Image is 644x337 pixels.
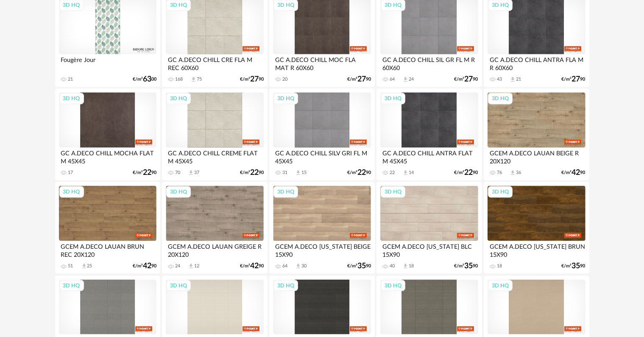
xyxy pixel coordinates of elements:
span: 27 [357,76,366,82]
span: 42 [250,263,259,269]
div: 3D HQ [59,186,84,197]
div: 40 [390,263,395,269]
div: 30 [301,263,307,269]
div: €/m² 90 [240,76,264,82]
div: 21 [516,76,521,82]
div: 3D HQ [166,186,191,197]
div: 25 [87,263,92,269]
div: 3D HQ [273,186,298,197]
div: €/m² 90 [240,263,264,269]
div: 14 [409,170,414,176]
a: 3D HQ GCEM A.DECO LAUAN BEIGE R 20X120 76 Download icon 36 €/m²4290 [484,89,589,180]
div: €/m² 90 [562,263,585,269]
span: Download icon [402,170,409,176]
div: 70 [175,170,180,176]
a: 3D HQ GC A.DECO CHILL MOCHA FLAT M 45X45 17 €/m²2290 [55,89,160,180]
span: 35 [572,263,580,269]
div: 168 [175,76,183,82]
div: €/m² 90 [454,170,478,176]
div: 3D HQ [59,93,84,104]
span: 63 [143,76,151,82]
div: GCEM A.DECO LAUAN BEIGE R 20X120 [488,148,585,165]
div: 3D HQ [273,93,298,104]
div: €/m² 90 [562,170,585,176]
div: GC A.DECO CHILL CREME FLAT M 45X45 [166,148,263,165]
span: 35 [357,263,366,269]
div: 3D HQ [273,280,298,291]
span: Download icon [81,263,87,270]
div: 3D HQ [488,280,513,291]
div: GC A.DECO CHILL ANTRA FLAT M 45X45 [380,148,478,165]
a: 3D HQ GCEM A.DECO [US_STATE] BRUN 15X90 18 €/m²3590 [484,182,589,274]
a: 3D HQ GC A.DECO CHILL CREME FLAT M 45X45 70 Download icon 37 €/m²2290 [162,89,267,180]
div: €/m² 90 [133,170,156,176]
div: GC A.DECO CHILL CRE FLA M REC 60X60 [166,54,263,71]
div: €/m² 90 [240,170,264,176]
div: 24 [409,76,414,82]
span: 42 [572,170,580,176]
div: €/m² 90 [347,170,371,176]
div: 3D HQ [381,280,405,291]
div: 18 [409,263,414,269]
div: 24 [175,263,180,269]
span: 22 [143,170,151,176]
a: 3D HQ GC A.DECO CHILL ANTRA FLAT M 45X45 22 Download icon 14 €/m²2290 [376,89,482,180]
div: 36 [516,170,521,176]
div: 21 [68,76,73,82]
div: 22 [390,170,395,176]
span: Download icon [295,170,301,176]
span: 27 [250,76,259,82]
span: Download icon [510,76,516,83]
span: 27 [465,76,473,82]
div: 17 [68,170,73,176]
span: 22 [465,170,473,176]
div: GCEM A.DECO [US_STATE] BEIGE 15X90 [273,241,371,258]
span: 42 [143,263,151,269]
a: 3D HQ GC A.DECO CHILL SILV GRI FL M 45X45 31 Download icon 15 €/m²2290 [269,89,374,180]
div: €/m² 90 [454,263,478,269]
div: 43 [497,76,502,82]
div: €/m² 90 [347,76,371,82]
a: 3D HQ GCEM A.DECO [US_STATE] BLC 15X90 40 Download icon 18 €/m²3590 [376,182,482,274]
div: €/m² 00 [133,76,156,82]
span: Download icon [188,263,194,270]
span: 27 [572,76,580,82]
span: Download icon [510,170,516,176]
span: Download icon [402,76,409,83]
div: 3D HQ [381,93,405,104]
a: 3D HQ GCEM A.DECO [US_STATE] BEIGE 15X90 64 Download icon 30 €/m²3590 [269,182,374,274]
a: 3D HQ GCEM A.DECO LAUAN BRUN REC 20X120 51 Download icon 25 €/m²4290 [55,182,160,274]
span: Download icon [190,76,197,83]
span: Download icon [295,263,301,270]
div: 3D HQ [381,186,405,197]
div: 3D HQ [488,93,513,104]
a: 3D HQ GCEM A.DECO LAUAN GREIGE R 20X120 24 Download icon 12 €/m²4290 [162,182,267,274]
div: GC A.DECO CHILL ANTRA FLA M R 60X60 [488,54,585,71]
div: GCEM A.DECO LAUAN GREIGE R 20X120 [166,241,263,258]
div: 12 [194,263,199,269]
span: Download icon [402,263,409,270]
div: €/m² 90 [454,76,478,82]
div: 31 [282,170,287,176]
div: 76 [497,170,502,176]
div: GCEM A.DECO [US_STATE] BRUN 15X90 [488,241,585,258]
div: €/m² 90 [562,76,585,82]
div: 64 [282,263,287,269]
div: 75 [197,76,202,82]
div: 18 [497,263,502,269]
span: 35 [465,263,473,269]
div: 3D HQ [488,186,513,197]
div: GC A.DECO CHILL SIL GR FL M R 60X60 [380,54,478,71]
div: GC A.DECO CHILL SILV GRI FL M 45X45 [273,148,371,165]
div: Fougère Jour [59,54,156,71]
div: GCEM A.DECO [US_STATE] BLC 15X90 [380,241,478,258]
div: 20 [282,76,287,82]
span: Download icon [188,170,194,176]
div: GCEM A.DECO LAUAN BRUN REC 20X120 [59,241,156,258]
div: 15 [301,170,307,176]
div: GC A.DECO CHILL MOCHA FLAT M 45X45 [59,148,156,165]
span: 22 [357,170,366,176]
div: GC A.DECO CHILL MOC FLA MAT R 60X60 [273,54,371,71]
div: €/m² 90 [347,263,371,269]
span: 22 [250,170,259,176]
